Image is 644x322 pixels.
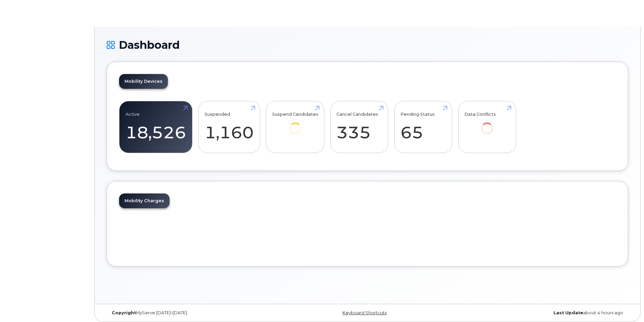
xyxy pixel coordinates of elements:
div: MyServe [DATE]–[DATE] [107,310,281,316]
a: Mobility Devices [119,74,168,89]
div: about 4 hours ago [454,310,628,316]
a: Data Conflicts [464,105,510,144]
a: Suspended 1,160 [205,105,254,149]
a: Keyboard Shortcuts [343,310,387,315]
h1: Dashboard [107,39,628,51]
strong: Last Update [553,310,583,315]
strong: Copyright [112,310,136,315]
a: Mobility Charges [119,193,170,208]
a: Pending Status 65 [400,105,446,149]
a: Cancel Candidates 335 [336,105,382,149]
a: Suspend Candidates [272,105,318,144]
a: Active 18,526 [126,105,186,149]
